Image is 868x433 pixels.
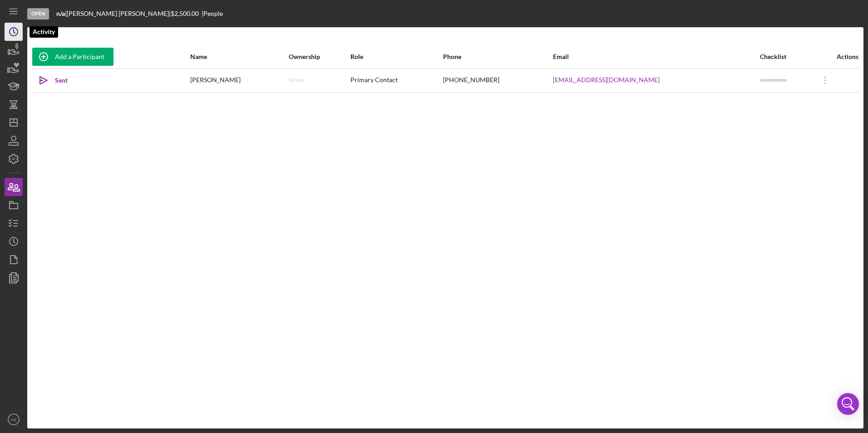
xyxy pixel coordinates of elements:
div: None [289,76,304,84]
div: Role [350,53,442,60]
div: [PERSON_NAME] [190,69,288,92]
div: Primary Contact [350,69,442,92]
div: $2,500.00 [171,10,202,17]
div: Email [553,53,759,60]
div: Open Intercom Messenger [837,393,859,415]
div: Ownership [289,53,350,60]
b: n/a [56,10,65,17]
button: HJ [5,410,23,428]
div: | People [202,10,223,17]
div: Name [190,53,288,60]
div: Actions [814,53,858,60]
div: Open [27,8,49,20]
div: Add a Participant [55,48,104,66]
a: [EMAIL_ADDRESS][DOMAIN_NAME] [553,76,660,84]
div: [PERSON_NAME] [PERSON_NAME] | [67,10,171,17]
div: Checklist [760,53,813,60]
button: Add a Participant [32,48,113,66]
button: Sent [32,71,77,89]
div: Sent [55,71,68,89]
text: HJ [11,417,16,422]
div: Phone [443,53,552,60]
div: [PHONE_NUMBER] [443,69,552,92]
div: | [56,10,67,17]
